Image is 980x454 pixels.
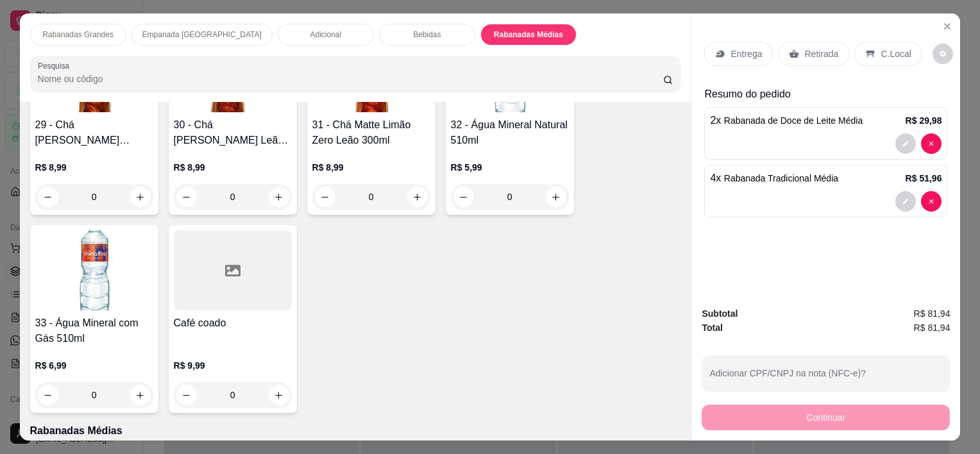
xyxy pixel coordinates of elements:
[174,315,292,331] h4: Café coado
[724,173,838,183] span: Rabanada Tradicional Média
[35,230,153,310] img: product-image
[30,423,681,439] p: Rabanadas Médias
[921,191,942,212] button: decrease-product-quantity
[174,117,292,148] h4: 30 - Chá [PERSON_NAME] Leão 300ml
[42,29,114,40] p: Rabanadas Grandes
[914,321,950,335] span: R$ 81,94
[451,161,569,174] p: R$ 5,99
[269,385,289,405] button: increase-product-quantity
[906,172,942,185] p: R$ 51,96
[174,161,292,174] p: R$ 8,99
[453,187,474,207] button: decrease-product-quantity
[546,187,566,207] button: increase-product-quantity
[176,385,197,405] button: decrease-product-quantity
[312,161,430,174] p: R$ 8,99
[895,133,916,154] button: decrease-product-quantity
[130,385,151,405] button: increase-product-quantity
[702,308,738,319] strong: Subtotal
[804,47,838,60] p: Retirada
[704,87,947,102] p: Resumo do pedido
[38,60,74,71] label: Pesquisa
[709,372,942,385] input: Adicionar CPF/CNPJ na nota (NFC-e)?
[710,113,863,128] p: 2 x
[38,72,663,85] input: Pesquisa
[35,315,153,346] h4: 33 - Água Mineral com Gás 510ml
[176,187,197,207] button: decrease-product-quantity
[937,16,958,37] button: Close
[731,47,762,60] p: Entrega
[895,191,916,212] button: decrease-product-quantity
[38,385,58,405] button: decrease-product-quantity
[921,133,942,154] button: decrease-product-quantity
[914,307,950,321] span: R$ 81,94
[702,323,722,333] strong: Total
[35,117,153,148] h4: 29 - Chá [PERSON_NAME] Original 300ml
[38,187,58,207] button: decrease-product-quantity
[724,115,863,126] span: Rabanada de Doce de Leite Média
[881,47,911,60] p: C.Local
[35,161,153,174] p: R$ 8,99
[407,187,428,207] button: increase-product-quantity
[315,187,335,207] button: decrease-product-quantity
[269,187,289,207] button: increase-product-quantity
[312,117,430,148] h4: 31 - Chá Matte Limão Zero Leão 300ml
[710,171,838,186] p: 4 x
[933,44,953,64] button: decrease-product-quantity
[906,114,942,127] p: R$ 29,98
[142,29,262,40] p: Empanada [GEOGRAPHIC_DATA]
[35,359,153,372] p: R$ 6,99
[310,29,342,40] p: Adicional
[413,29,441,40] p: Bebidas
[494,29,563,40] p: Rabanadas Médias
[451,117,569,148] h4: 32 - Água Mineral Natural 510ml
[174,359,292,372] p: R$ 9,99
[130,187,151,207] button: increase-product-quantity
